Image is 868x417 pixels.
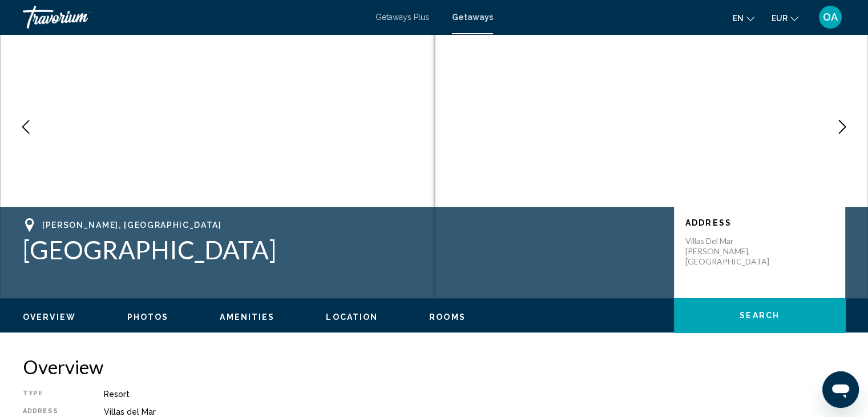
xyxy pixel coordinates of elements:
[740,311,780,320] span: Search
[42,220,222,230] span: [PERSON_NAME], [GEOGRAPHIC_DATA]
[733,14,744,23] span: en
[815,5,845,29] button: User Menu
[685,218,834,227] p: Address
[429,312,466,322] button: Rooms
[452,13,493,22] a: Getaways
[23,355,845,378] h2: Overview
[11,113,40,141] button: Previous image
[23,390,75,399] div: Type
[127,312,169,322] button: Photos
[23,312,76,322] button: Overview
[772,10,798,26] button: Change currency
[772,14,788,23] span: EUR
[220,312,274,322] button: Amenities
[326,312,378,322] button: Location
[733,10,754,26] button: Change language
[23,6,364,29] a: Travorium
[674,298,845,332] button: Search
[23,235,663,264] h1: [GEOGRAPHIC_DATA]
[822,371,859,408] iframe: Bouton de lancement de la fenêtre de messagerie
[685,236,777,267] p: Villas del Mar [PERSON_NAME], [GEOGRAPHIC_DATA]
[823,11,838,23] span: OA
[104,390,845,399] div: Resort
[376,13,429,22] a: Getaways Plus
[828,113,857,141] button: Next image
